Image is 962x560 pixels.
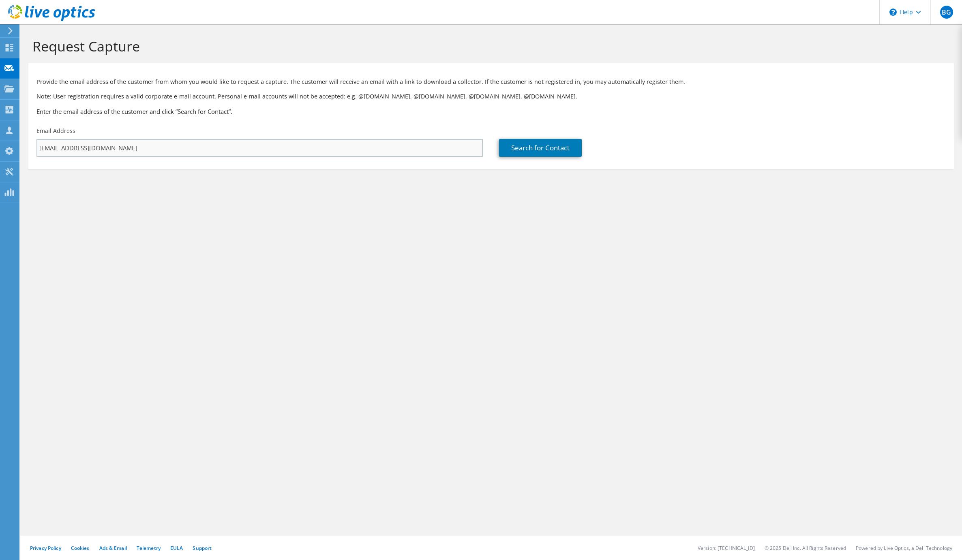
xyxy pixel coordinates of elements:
a: Support [193,545,212,551]
h3: Enter the email address of the customer and click “Search for Contact”. [36,107,946,116]
a: Search for Contact [499,139,582,157]
a: Cookies [71,545,90,551]
svg: \n [889,9,897,16]
a: Telemetry [137,545,161,551]
a: EULA [170,545,183,551]
a: Privacy Policy [30,545,61,551]
h1: Request Capture [32,38,946,55]
a: Ads & Email [99,545,127,551]
p: Note: User registration requires a valid corporate e-mail account. Personal e-mail accounts will ... [36,92,946,101]
p: Provide the email address of the customer from whom you would like to request a capture. The cust... [36,77,946,86]
span: BG [940,6,953,19]
label: Email Address [36,127,75,135]
li: Version: [TECHNICAL_ID] [698,545,755,551]
li: © 2025 Dell Inc. All Rights Reserved [765,545,846,551]
li: Powered by Live Optics, a Dell Technology [856,545,952,551]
